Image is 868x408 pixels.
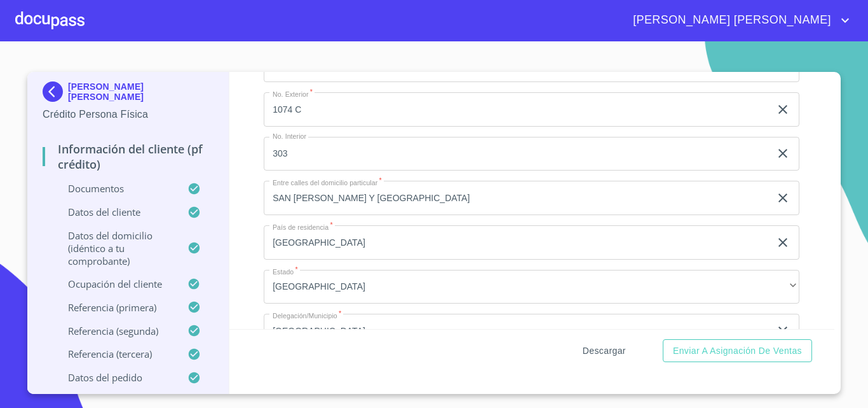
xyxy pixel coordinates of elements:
[43,325,187,337] p: Referencia (segunda)
[673,343,802,359] span: Enviar a Asignación de Ventas
[775,235,790,250] button: clear input
[43,278,187,290] p: Ocupación del Cliente
[623,10,837,31] span: [PERSON_NAME] [PERSON_NAME]
[43,301,187,314] p: Referencia (primera)
[775,146,790,161] button: clear input
[43,81,68,102] img: Docupass spot blue
[623,10,853,31] button: account of current user
[775,190,790,206] button: clear input
[43,348,187,360] p: Referencia (tercera)
[583,343,626,359] span: Descargar
[68,81,214,102] p: [PERSON_NAME] [PERSON_NAME]
[578,339,631,363] button: Descargar
[43,206,187,218] p: Datos del cliente
[775,323,790,339] button: clear input
[43,229,187,267] p: Datos del domicilio (idéntico a tu comprobante)
[775,102,790,117] button: clear input
[43,81,214,107] div: [PERSON_NAME] [PERSON_NAME]
[43,182,187,195] p: Documentos
[663,339,812,363] button: Enviar a Asignación de Ventas
[264,270,799,304] div: [GEOGRAPHIC_DATA]
[43,141,214,172] p: Información del cliente (PF crédito)
[43,107,214,122] p: Crédito Persona Física
[43,371,187,384] p: Datos del pedido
